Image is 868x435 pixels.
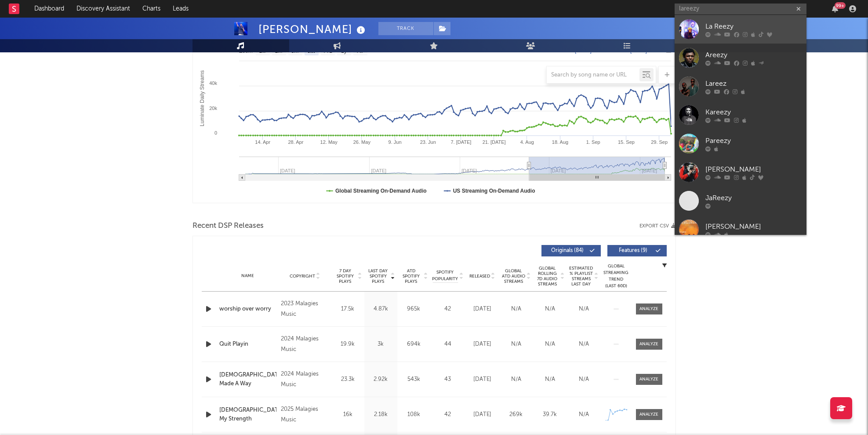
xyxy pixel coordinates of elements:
div: [PERSON_NAME] [705,164,802,175]
text: 1. Sep [586,139,600,145]
button: Track [378,22,433,35]
text: 26. May [353,139,370,145]
div: [DATE] [468,305,497,314]
div: N/A [535,375,565,384]
div: 2024 Malagies Music [281,369,329,390]
div: Name [219,273,277,279]
span: 7 Day Spotify Plays [334,268,357,284]
div: 3k [367,340,395,349]
div: Areezy [705,50,802,60]
input: Search for artists [675,4,806,15]
div: [DATE] [468,410,497,419]
div: [DATE] [468,375,497,384]
div: 16k [334,410,362,419]
div: N/A [569,305,599,314]
div: 108k [399,410,428,419]
a: Kareezy [675,101,806,129]
div: N/A [501,375,531,384]
text: Luminate Daily Streams [199,70,205,126]
div: N/A [501,340,531,349]
div: 694k [399,340,428,349]
div: N/A [569,375,599,384]
span: ATD Spotify Plays [399,268,423,284]
text: 18. Aug [552,139,568,145]
text: 23. Jun [420,139,436,145]
a: worship over worry [219,305,277,314]
div: 17.5k [334,305,362,314]
text: 4. Aug [520,139,534,145]
span: Global Rolling 7D Audio Streams [535,266,559,287]
div: N/A [501,305,531,314]
div: JaReezy [705,193,802,203]
a: [PERSON_NAME] [675,158,806,186]
text: 7. [DATE] [450,139,471,145]
div: N/A [535,340,565,349]
button: 99+ [832,5,838,12]
span: Originals ( 84 ) [547,248,588,253]
div: 543k [399,375,428,384]
div: N/A [569,410,599,419]
div: 2.18k [367,410,395,419]
span: Copyright [290,274,315,279]
div: 2024 Malagies Music [281,334,329,355]
div: [PERSON_NAME] [705,221,802,232]
div: 42 [432,410,463,419]
text: 20k [209,106,217,111]
div: 23.3k [334,375,362,384]
div: 4.87k [367,305,395,314]
div: 2023 Malagies Music [281,299,329,320]
a: La Reezy [675,15,806,44]
text: 15. Sep [617,139,634,145]
text: 9. Jun [388,139,401,145]
div: 269k [501,410,531,419]
a: [DEMOGRAPHIC_DATA] Made A Way [219,371,277,388]
text: 29. Sep [651,139,668,145]
a: Quit Playin [219,340,277,349]
span: Global ATD Audio Streams [501,268,526,284]
text: 28. Apr [288,139,303,145]
text: Global Streaming On-Demand Audio [335,188,427,194]
div: La Reezy [705,21,802,32]
span: Features ( 9 ) [613,248,654,253]
svg: Luminate Daily Consumption [193,27,676,203]
div: [PERSON_NAME] [258,22,367,37]
div: 965k [399,305,428,314]
span: Last Day Spotify Plays [367,268,390,284]
div: N/A [535,305,565,314]
a: [DEMOGRAPHIC_DATA]'s My Strength [219,406,277,423]
a: Areezy [675,44,806,72]
span: Estimated % Playlist Streams Last Day [569,266,593,287]
div: 42 [432,305,463,314]
input: Search by song name or URL [547,72,639,79]
span: Spotify Popularity [432,269,458,282]
div: Global Streaming Trend (Last 60D) [603,263,629,289]
a: Pareezy [675,129,806,158]
button: Features(9) [607,245,667,256]
div: 44 [432,340,463,349]
div: N/A [569,340,599,349]
a: Lareez [675,72,806,101]
text: 14. Apr [255,139,270,145]
text: 0 [214,130,217,135]
div: Lareez [705,78,802,89]
div: 99 + [835,2,846,9]
span: Released [469,274,490,279]
div: [DATE] [468,340,497,349]
div: 19.9k [334,340,362,349]
button: Originals(84) [541,245,601,256]
button: Export CSV [639,223,676,229]
text: 21. [DATE] [482,139,505,145]
div: Pareezy [705,135,802,146]
a: [PERSON_NAME] [675,215,806,244]
text: 12. May [320,139,338,145]
div: 39.7k [535,410,565,419]
text: US Streaming On-Demand Audio [453,188,535,194]
span: Recent DSP Releases [192,221,264,231]
div: 2.92k [367,375,395,384]
a: JaReezy [675,186,806,215]
div: 2025 Malagies Music [281,404,329,425]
